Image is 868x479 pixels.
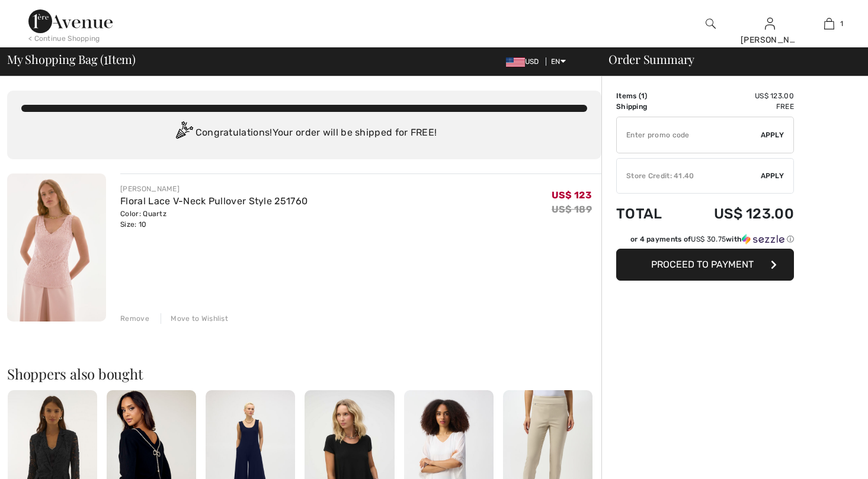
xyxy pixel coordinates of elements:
[21,121,587,145] div: Congratulations! Your order will be shipped for FREE!
[616,234,794,249] div: or 4 payments ofUS$ 30.75withSezzle Click to learn more about Sezzle
[506,57,544,66] span: USD
[793,443,856,473] iframe: Opens a widget where you can chat to one of our agents
[552,204,592,215] s: US$ 189
[120,208,308,230] div: Color: Quartz Size: 10
[616,249,794,281] button: Proceed to Payment
[824,17,834,31] img: My Bag
[742,234,784,245] img: Sezzle
[506,57,525,67] img: US Dollar
[800,17,858,31] a: 1
[765,17,775,31] img: My Info
[761,130,784,140] span: Apply
[28,9,113,33] img: 1ère Avenue
[616,194,681,234] td: Total
[552,189,592,201] span: US$ 123
[616,101,681,112] td: Shipping
[691,235,726,243] span: US$ 30.75
[617,117,761,153] input: Promo code
[594,53,861,65] div: Order Summary
[120,184,308,194] div: [PERSON_NAME]
[706,17,716,31] img: search the website
[161,313,228,324] div: Move to Wishlist
[104,50,108,66] span: 1
[681,101,794,112] td: Free
[7,53,136,65] span: My Shopping Bag ( Item)
[641,92,645,100] span: 1
[7,173,106,322] img: Floral Lace V-Neck Pullover Style 251760
[616,91,681,101] td: Items ( )
[172,121,196,145] img: Congratulation2.svg
[681,91,794,101] td: US$ 123.00
[840,18,843,29] span: 1
[120,195,308,207] a: Floral Lace V-Neck Pullover Style 251760
[765,18,775,29] a: Sign In
[551,57,566,66] span: EN
[651,259,754,270] span: Proceed to Payment
[630,234,794,245] div: or 4 payments of with
[120,313,149,324] div: Remove
[7,367,601,381] h2: Shoppers also bought
[741,34,799,46] div: [PERSON_NAME]
[761,171,784,181] span: Apply
[617,171,761,181] div: Store Credit: 41.40
[28,33,100,44] div: < Continue Shopping
[681,194,794,234] td: US$ 123.00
